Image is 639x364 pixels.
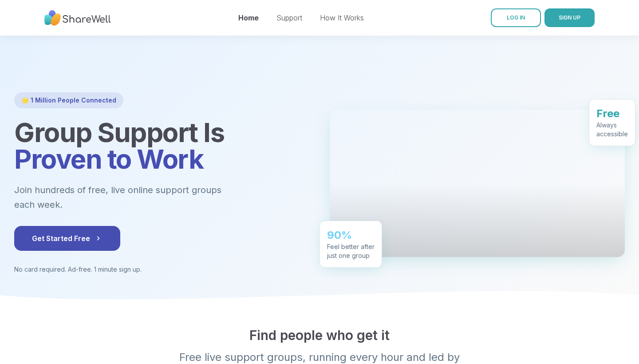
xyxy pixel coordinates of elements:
[14,92,123,108] div: 🌟 1 Million People Connected
[14,143,203,175] span: Proven to Work
[544,8,595,27] button: SIGN UP
[596,107,628,121] div: Free
[14,183,270,212] p: Join hundreds of free, live online support groups each week.
[320,13,364,22] a: How It Works
[327,242,375,260] div: Feel better after just one group
[14,226,120,251] button: Get Started Free
[559,14,580,21] span: SIGN UP
[14,119,309,172] h1: Group Support Is
[327,228,375,242] div: 90%
[14,265,309,274] p: No card required. Ad-free. 1 minute sign up.
[276,13,302,22] a: Support
[32,233,103,244] span: Get Started Free
[238,13,259,22] a: Home
[507,14,525,21] span: LOG IN
[14,327,625,343] h2: Find people who get it
[44,6,111,30] img: ShareWell Nav Logo
[596,121,628,138] div: Always accessible
[491,8,541,27] a: LOG IN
